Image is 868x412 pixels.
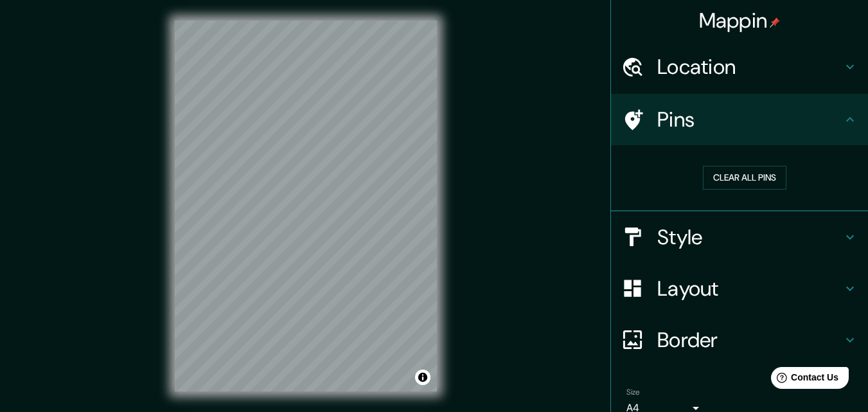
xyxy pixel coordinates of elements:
div: Location [611,41,868,93]
iframe: Help widget launcher [754,362,854,398]
div: Pins [611,94,868,145]
h4: Pins [657,107,842,132]
h4: Border [657,327,842,353]
h4: Layout [657,276,842,301]
button: Clear all pins [703,166,786,190]
h4: Location [657,54,842,80]
img: pin-icon.png [770,17,780,28]
div: Style [611,211,868,263]
canvas: Map [175,21,437,391]
h4: Style [657,224,842,250]
label: Size [626,386,640,397]
button: Toggle attribution [415,370,430,385]
h4: Mappin [699,8,781,33]
div: Layout [611,263,868,314]
div: Border [611,314,868,366]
